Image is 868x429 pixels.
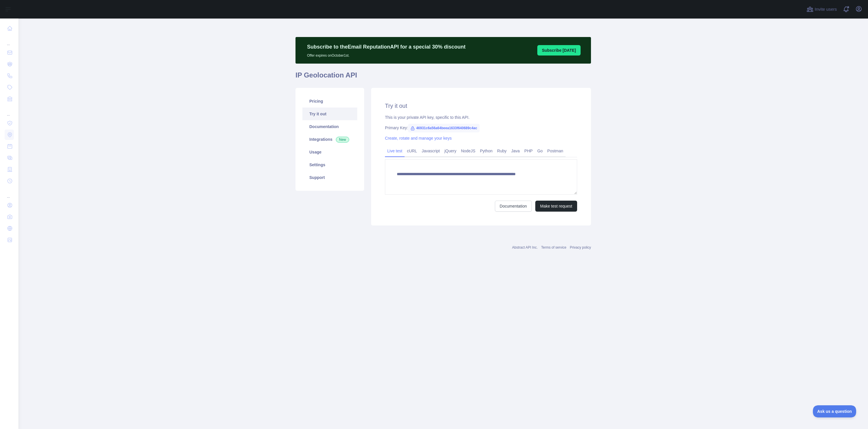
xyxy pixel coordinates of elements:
[295,71,591,84] h1: IP Geolocation API
[478,146,495,156] a: Python
[815,6,837,13] span: Invite users
[302,158,357,171] a: Settings
[535,146,545,156] a: Go
[545,146,566,156] a: Postman
[336,137,349,143] span: New
[805,5,838,14] button: Invite users
[509,146,522,156] a: Java
[302,146,357,158] a: Usage
[535,201,577,212] button: Make test request
[813,405,856,417] iframe: Toggle Customer Support
[302,171,357,184] a: Support
[302,133,357,146] a: Integrations New
[385,136,452,140] a: Create, rotate and manage your keys
[522,146,535,156] a: PHP
[302,108,357,120] a: Try it out
[307,51,465,58] p: Offer expires on October 1st.
[5,35,14,46] div: ...
[307,43,465,51] p: Subscribe to the Email Reputation API for a special 30 % discount
[385,102,577,110] h2: Try it out
[541,245,566,249] a: Terms of service
[405,146,419,156] a: cURL
[5,105,14,117] div: ...
[570,245,591,249] a: Privacy policy
[385,125,577,131] div: Primary Key:
[512,245,538,249] a: Abstract API Inc.
[442,146,459,156] a: jQuery
[537,45,581,56] button: Subscribe [DATE]
[419,146,442,156] a: Javascript
[495,146,509,156] a: Ruby
[5,187,14,199] div: ...
[302,95,357,108] a: Pricing
[459,146,478,156] a: NodeJS
[408,124,480,132] span: 46931c6a56a64beea1633f640689c4ac
[385,114,577,120] div: This is your private API key, specific to this API.
[385,146,405,156] a: Live test
[495,201,532,212] a: Documentation
[302,120,357,133] a: Documentation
